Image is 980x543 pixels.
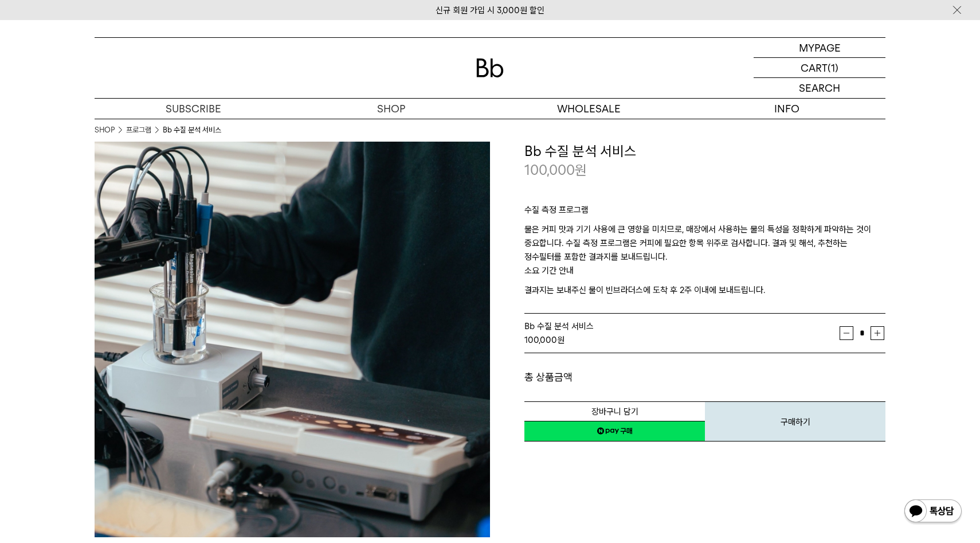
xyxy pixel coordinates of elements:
a: SHOP [292,99,490,119]
button: 구매하기 [705,401,885,442]
p: SEARCH [799,78,840,98]
button: 증가 [871,326,884,340]
img: Bb 수질 분석 서비스 [95,142,490,537]
a: 새창 [524,421,705,442]
p: 소요 기간 안내 [524,264,885,283]
p: 결과지는 보내주신 물이 빈브라더스에 도착 후 2주 이내에 보내드립니다. [524,283,885,297]
img: 카카오톡 채널 1:1 채팅 버튼 [903,498,963,526]
span: Bb 수질 분석 서비스 [524,321,594,331]
a: SHOP [95,124,115,136]
li: Bb 수질 분석 서비스 [163,124,221,136]
h3: Bb 수질 분석 서비스 [524,142,885,161]
a: 신규 회원 가입 시 3,000원 할인 [436,5,544,15]
img: 로고 [476,58,504,77]
span: 원 [575,162,587,178]
strong: 100,000 [524,335,557,345]
a: CART (1) [754,58,885,78]
div: 원 [524,333,840,347]
p: 수질 측정 프로그램 [524,203,885,222]
a: 프로그램 [126,124,151,136]
button: 장바구니 담기 [524,401,705,421]
p: 물은 커피 맛과 기기 사용에 큰 영향을 미치므로, 매장에서 사용하는 물의 특성을 정확하게 파악하는 것이 중요합니다. 수질 측정 프로그램은 커피에 필요한 항목 위주로 검사합니다... [524,222,885,264]
p: (1) [828,58,838,77]
p: MYPAGE [799,38,841,57]
dt: 총 상품금액 [524,370,705,384]
p: CART [801,58,828,77]
p: INFO [688,99,885,119]
button: 감소 [840,326,853,340]
p: 100,000 [524,161,587,180]
a: MYPAGE [754,38,885,58]
p: WHOLESALE [490,99,688,119]
a: SUBSCRIBE [95,99,292,119]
